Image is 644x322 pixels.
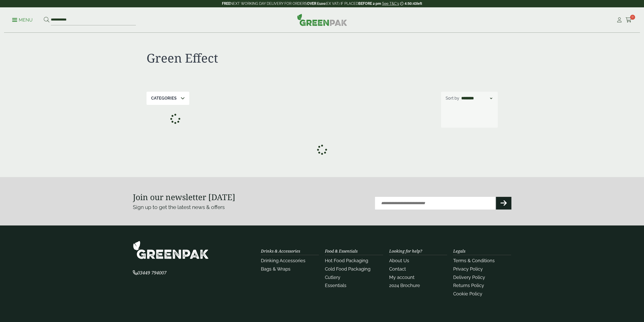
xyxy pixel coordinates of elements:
[453,283,484,288] a: Returns Policy
[460,95,493,101] select: Shop order
[358,2,381,6] strong: BEFORE 2 pm
[261,266,290,272] a: Bags & Wraps
[133,241,209,259] img: GreenPak Supplies
[133,271,167,275] a: 03449 794007
[307,2,325,6] strong: OVER £100
[325,266,370,272] a: Cold Food Packaging
[147,51,322,65] h1: Green Effect
[382,2,399,6] a: See T&C's
[297,14,347,26] img: GreenPak Supplies
[446,95,459,101] p: Sort by
[616,17,622,23] i: My Account
[325,283,346,288] a: Essentials
[453,275,485,280] a: Delivery Policy
[417,2,422,6] span: left
[389,258,409,263] a: About Us
[151,95,177,101] p: Categories
[389,283,420,288] a: 2024 Brochure
[261,258,305,263] a: Drinking Accessories
[630,15,635,20] span: 0
[626,17,632,23] i: Cart
[222,2,230,6] strong: FREE
[453,266,483,272] a: Privacy Policy
[626,16,632,24] a: 0
[12,17,33,22] a: Menu
[389,275,414,280] a: My account
[12,17,33,23] p: Menu
[133,192,235,202] strong: Join our newsletter [DATE]
[389,266,406,272] a: Contact
[325,258,368,263] a: Hot Food Packaging
[133,203,303,211] p: Sign up to get the latest news & offers
[405,2,417,6] span: 4:50:43
[453,258,495,263] a: Terms & Conditions
[325,275,340,280] a: Cutlery
[133,270,167,276] span: 03449 794007
[453,291,482,296] a: Cookie Policy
